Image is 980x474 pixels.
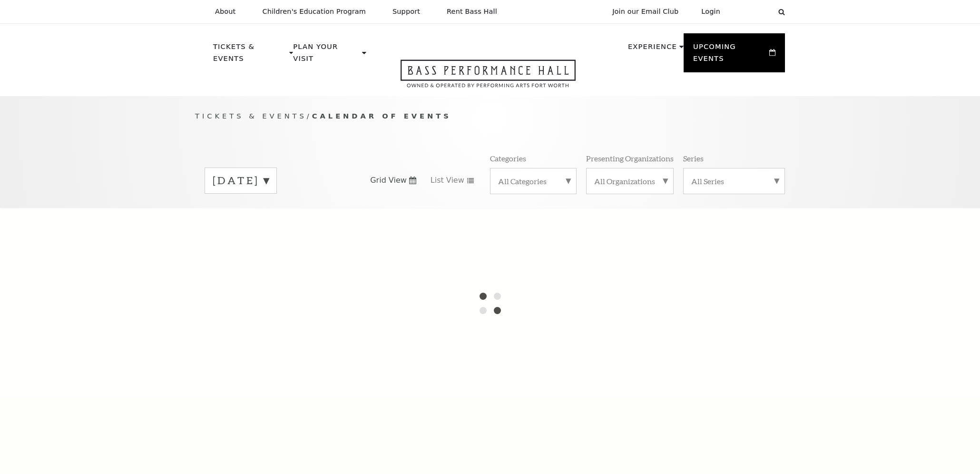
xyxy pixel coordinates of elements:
[262,8,366,16] p: Children's Education Program
[213,41,287,70] p: Tickets & Events
[594,176,666,186] label: All Organizations
[293,41,360,70] p: Plan Your Visit
[392,8,420,16] p: Support
[370,175,407,186] span: Grid View
[312,112,451,120] span: Calendar of Events
[213,173,269,188] label: [DATE]
[628,41,677,58] p: Experience
[447,8,497,16] p: Rent Bass Hall
[195,112,307,120] span: Tickets & Events
[693,41,767,70] p: Upcoming Events
[490,153,526,163] p: Categories
[431,175,464,186] span: List View
[195,110,785,122] p: /
[735,7,769,16] select: Select:
[586,153,674,163] p: Presenting Organizations
[691,176,777,186] label: All Series
[683,153,704,163] p: Series
[498,176,568,186] label: All Categories
[215,8,235,16] p: About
